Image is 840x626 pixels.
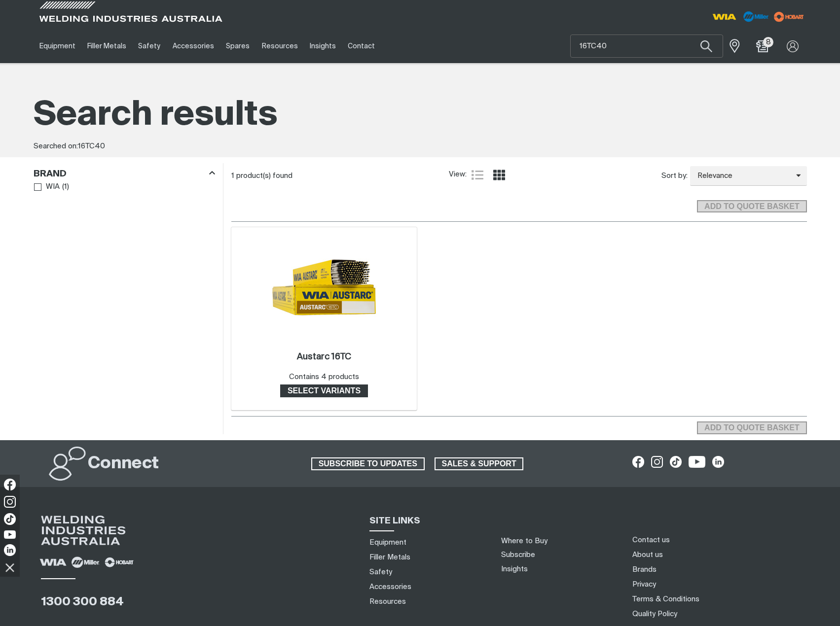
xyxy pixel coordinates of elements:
[690,171,796,182] span: Relevance
[256,29,303,63] a: Resources
[369,596,406,607] a: Resources
[697,421,806,434] button: Add selected products to the shopping cart
[698,200,805,213] span: ADD TO QUOTE BASKET
[280,384,368,397] a: Select variants of Austarc 16TC
[297,352,351,361] h2: Austarc 16TC
[632,579,656,590] a: Privacy
[46,181,60,193] span: WIA
[629,533,818,622] nav: Footer
[369,537,406,548] a: Equipment
[501,551,535,558] a: Subscribe
[231,171,449,181] div: 1
[34,169,67,180] h3: Brand
[369,582,411,592] a: Accessories
[34,163,215,194] aside: Filters
[88,453,159,475] h2: Connect
[1,559,18,576] img: hide socials
[312,457,424,470] span: SUBSCRIBE TO UPDATES
[34,141,807,152] div: Searched on:
[220,29,256,63] a: Spares
[632,564,657,575] a: Brands
[661,171,688,182] span: Sort by:
[271,235,377,340] img: Austarc 16TC
[231,163,807,188] section: Product list controls
[4,544,16,556] img: LinkedIn
[449,169,467,180] span: View:
[366,535,489,609] nav: Sitemap
[62,181,69,193] span: ( 1 )
[369,552,410,562] a: Filler Metals
[311,457,425,470] a: SUBSCRIBE TO UPDATES
[501,565,528,573] a: Insights
[435,457,524,470] a: SALES & SUPPORT
[231,189,807,216] section: Add to cart control
[4,530,16,539] img: YouTube
[4,513,16,525] img: TikTok
[289,372,359,383] div: Contains 4 products
[632,609,677,619] a: Quality Policy
[81,29,132,63] a: Filler Metals
[571,35,723,57] input: Product name or item number...
[132,29,166,63] a: Safety
[34,180,60,194] a: WIA
[342,29,381,63] a: Contact
[34,29,614,63] nav: Main
[436,457,523,470] span: SALES & SUPPORT
[472,169,483,181] a: List view
[34,29,81,63] a: Equipment
[4,479,16,490] img: Facebook
[167,29,220,63] a: Accessories
[697,200,806,213] button: Add selected products to the shopping cart
[697,418,806,434] section: Add to cart control
[369,517,420,525] span: SITE LINKS
[34,180,215,194] ul: Brand
[4,496,16,508] img: Instagram
[369,567,392,577] a: Safety
[236,172,292,179] span: product(s) found
[771,9,807,24] img: miller
[78,142,105,150] span: 16TC40
[698,421,805,434] span: ADD TO QUOTE BASKET
[632,594,699,604] a: Terms & Conditions
[690,35,723,58] button: Search products
[281,384,367,397] span: Select variants
[41,596,124,608] a: 1300 300 884
[632,535,670,545] a: Contact us
[34,167,215,180] div: Brand
[304,29,342,63] a: Insights
[501,537,548,545] a: Where to Buy
[34,94,807,138] h1: Search results
[297,351,351,363] a: Austarc 16TC
[632,550,663,560] a: About us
